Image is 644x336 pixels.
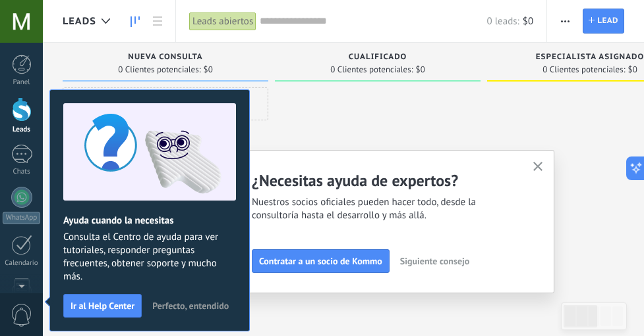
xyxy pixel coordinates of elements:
[597,9,618,33] span: Lead
[416,66,425,74] span: $0
[583,9,624,34] a: Lead
[63,15,96,28] span: Leads
[152,301,229,310] span: Perfecto, entendido
[259,256,382,266] span: Contratar a un socio de Kommo
[556,9,575,34] button: Más
[124,9,146,34] a: Leads
[349,53,407,62] span: Cualificado
[118,66,200,74] span: 0 Clientes potenciales:
[3,168,41,176] div: Chats
[536,53,644,62] span: Especialista asignado
[394,251,475,271] button: Siguiente consejo
[69,53,262,64] div: Nueva consulta
[128,53,202,62] span: Nueva consulta
[189,12,256,31] div: Leads abiertos
[3,126,41,134] div: Leads
[252,196,517,222] span: Nuestros socios oficiales pueden hacer todo, desde la consultoría hasta el desarrollo y más allá.
[63,214,236,227] h2: Ayuda cuando la necesitas
[252,249,390,273] button: Contratar a un socio de Kommo
[3,212,40,224] div: WhatsApp
[3,259,41,268] div: Calendario
[252,170,517,191] h2: ¿Necesitas ayuda de expertos?
[628,66,637,74] span: $0
[330,66,413,74] span: 0 Clientes potenciales:
[146,9,169,34] a: Lista
[281,53,474,64] div: Cualificado
[487,15,519,28] span: 0 leads:
[400,256,469,266] span: Siguiente consejo
[63,231,236,283] span: Consulta el Centro de ayuda para ver tutoriales, responder preguntas frecuentes, obtener soporte ...
[146,296,235,316] button: Perfecto, entendido
[523,15,533,28] span: $0
[63,87,268,120] div: Lead rápido
[542,66,625,74] span: 0 Clientes potenciales:
[71,301,134,310] span: Ir al Help Center
[3,78,41,87] div: Panel
[63,294,142,318] button: Ir al Help Center
[204,66,213,74] span: $0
